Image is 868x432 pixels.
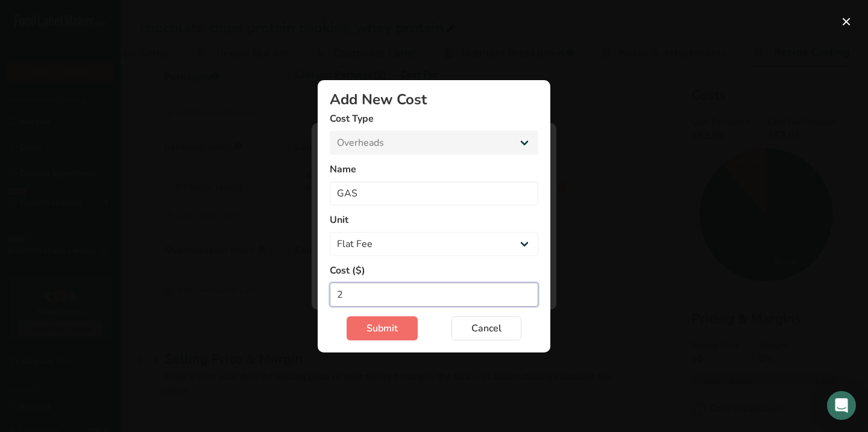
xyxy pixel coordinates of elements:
button: Cancel [451,316,521,340]
button: Submit [347,316,418,340]
span: Submit [366,321,398,336]
label: Unit [330,213,538,227]
div: Add New Cost [330,92,538,107]
label: Cost ($) [330,263,538,278]
div: Open Intercom Messenger [827,391,856,420]
label: Name [330,162,538,177]
label: Cost Type [330,111,538,126]
span: Cancel [471,321,502,336]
